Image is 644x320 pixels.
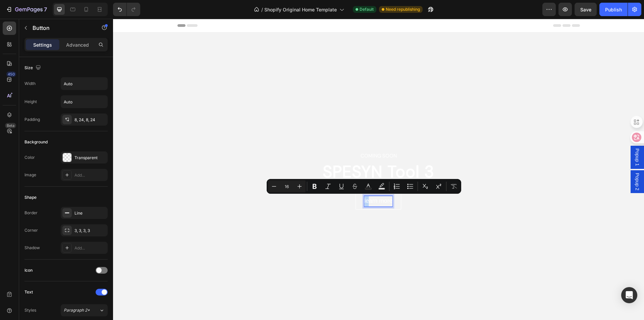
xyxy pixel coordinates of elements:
[3,3,50,16] button: 7
[264,6,337,13] span: Shopify Original Home Template
[113,19,644,320] iframe: Design area
[61,304,108,316] button: Paragraph 2*
[24,194,37,200] div: Shape
[599,3,628,16] button: Publish
[621,287,637,303] div: Open Intercom Messenger
[605,6,622,13] div: Publish
[24,139,48,145] div: Background
[205,163,326,171] span: Tap into Innovation. Build with Precision.
[33,24,90,32] p: Button
[521,154,528,172] span: Popup 2
[575,3,597,16] button: Save
[24,267,33,273] div: Icon
[33,41,52,48] p: Settings
[386,6,420,12] span: Need republishing
[74,117,106,123] div: 8, 24, 8, 24
[24,289,33,295] div: Text
[24,81,36,87] div: Width
[66,41,89,48] p: Advanced
[74,155,106,161] div: Transparent
[261,6,263,13] span: /
[61,78,107,90] input: Auto
[74,172,106,178] div: Add...
[24,117,40,123] div: Padding
[251,177,279,188] div: Rich Text Editor. Editing area: main
[61,96,107,108] input: Auto
[64,307,90,313] span: Paragraph 2*
[24,63,42,73] div: Size
[24,99,37,105] div: Height
[24,227,38,233] div: Corner
[267,179,461,194] div: Editor contextual toolbar
[74,228,106,234] div: 3, 3, 3, 3
[251,177,279,188] p: Learn more
[24,172,36,178] div: Image
[24,245,40,251] div: Shadow
[243,174,288,191] a: Rich Text Editor. Editing area: main
[74,245,106,251] div: Add...
[44,5,47,13] p: 7
[24,307,36,313] div: Styles
[521,130,528,147] span: Popup 1
[24,210,38,216] div: Border
[5,123,16,128] div: Beta
[113,3,140,16] div: Undo/Redo
[6,72,16,77] div: 450
[360,6,374,12] span: Default
[74,210,106,216] div: Line
[24,154,35,161] div: Color
[1,133,530,142] p: coming soon
[580,7,591,12] span: Save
